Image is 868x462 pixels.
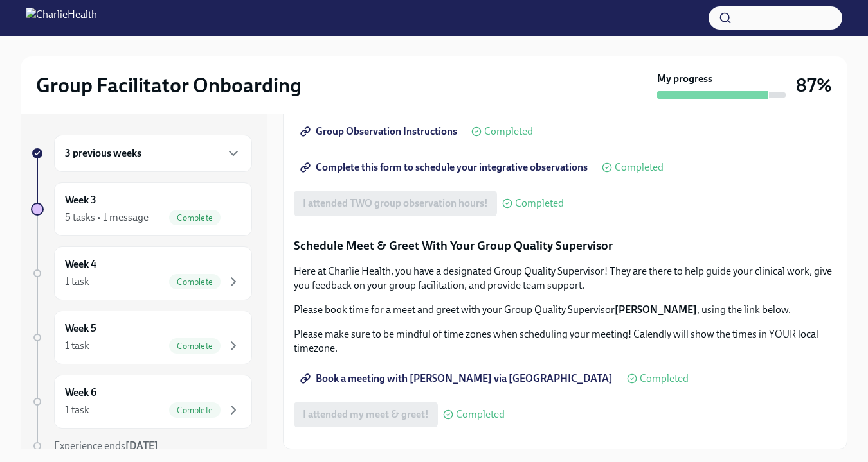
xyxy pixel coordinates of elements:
span: Completed [640,373,689,384]
span: Group Observation Instructions [303,125,457,138]
div: 1 task [65,403,89,417]
span: Complete [169,341,221,351]
p: Please make sure to be mindful of time zones when scheduling your meeting! Calendly will show the... [294,327,836,355]
span: Complete this form to schedule your integrative observations [303,161,588,174]
img: CharlieHealth [26,8,97,28]
strong: [PERSON_NAME] [615,304,697,316]
span: Book a meeting with [PERSON_NAME] via [GEOGRAPHIC_DATA] [303,372,613,385]
a: Complete this form to schedule your integrative observations [294,155,597,180]
a: Week 61 taskComplete [31,375,252,429]
span: Complete [169,213,221,223]
div: 3 previous weeks [54,135,252,172]
span: Completed [515,198,564,209]
h6: Week 3 [65,193,96,207]
a: Week 41 taskComplete [31,246,252,300]
strong: My progress [657,72,712,86]
h2: Group Facilitator Onboarding [36,73,302,98]
strong: [DATE] [125,440,158,452]
h6: Week 6 [65,386,96,400]
span: Complete [169,406,221,415]
a: Week 51 taskComplete [31,311,252,364]
a: Book a meeting with [PERSON_NAME] via [GEOGRAPHIC_DATA] [294,366,622,391]
h6: 3 previous weeks [65,146,141,160]
div: 5 tasks • 1 message [65,210,149,225]
span: Completed [456,409,505,420]
h3: 87% [796,74,832,97]
p: Schedule Meet & Greet With Your Group Quality Supervisor [294,237,836,254]
div: 1 task [65,275,89,289]
h6: Week 5 [65,321,96,336]
span: Completed [484,126,533,137]
span: Complete [169,277,221,287]
div: 1 task [65,339,89,353]
a: Group Observation Instructions [294,119,466,144]
a: Week 35 tasks • 1 messageComplete [31,182,252,236]
span: Experience ends [54,440,158,452]
h6: Week 4 [65,257,96,271]
span: Completed [615,162,664,173]
p: Please book time for a meet and greet with your Group Quality Supervisor , using the link below. [294,303,836,317]
p: Here at Charlie Health, you have a designated Group Quality Supervisor! They are there to help gu... [294,264,836,293]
